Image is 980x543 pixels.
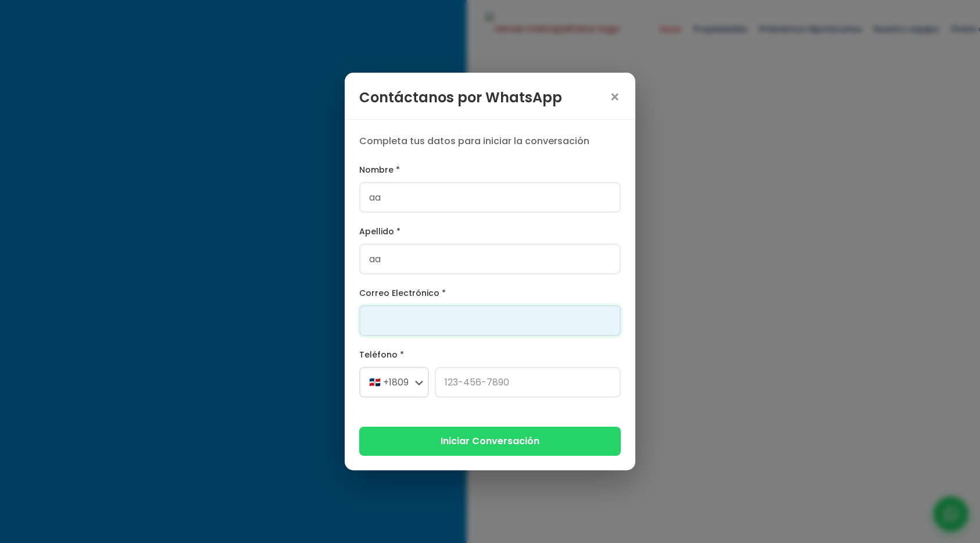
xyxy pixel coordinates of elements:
label: Teléfono * [359,348,621,362]
label: Apellido * [359,224,621,239]
input: 123-456-7890 [435,367,621,398]
label: Correo Electrónico * [359,286,621,301]
label: Nombre * [359,163,621,177]
button: Iniciar Conversación [359,427,621,455]
span: × [609,90,621,106]
p: Completa tus datos para iniciar la conversación [359,134,621,148]
h3: Contáctanos por WhatsApp [359,87,562,108]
